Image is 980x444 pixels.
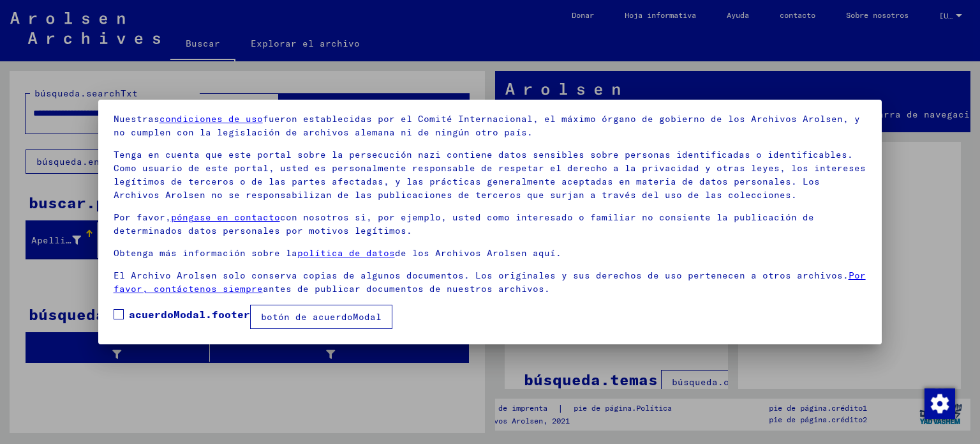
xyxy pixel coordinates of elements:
a: condiciones de uso [160,113,263,125]
font: Tenga en cuenta que este portal sobre la persecución nazi contiene datos sensibles sobre personas... [114,149,866,201]
font: El Archivo Arolsen solo conserva copias de algunos documentos. Los originales y sus derechos de u... [114,270,849,281]
font: antes de publicar documentos de nuestros archivos. [263,283,550,295]
font: Obtenga más información sobre la [114,247,297,259]
font: botón de acuerdoModal [261,311,382,323]
font: fueron establecidas por el Comité Internacional, el máximo órgano de gobierno de los Archivos Aro... [114,113,860,138]
a: póngase en contacto [171,211,280,223]
font: con nosotros si, por ejemplo, usted como interesado o familiar no consiente la publicación de det... [114,211,814,236]
font: Por favor, [114,211,171,223]
a: política de datos [297,247,395,259]
font: Nuestras [114,113,160,125]
font: de los Archivos Arolsen aquí. [395,247,561,259]
img: Cambiar el consentimiento [924,388,955,419]
button: botón de acuerdoModal [250,305,392,329]
font: acuerdoModal.footer [129,308,250,321]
